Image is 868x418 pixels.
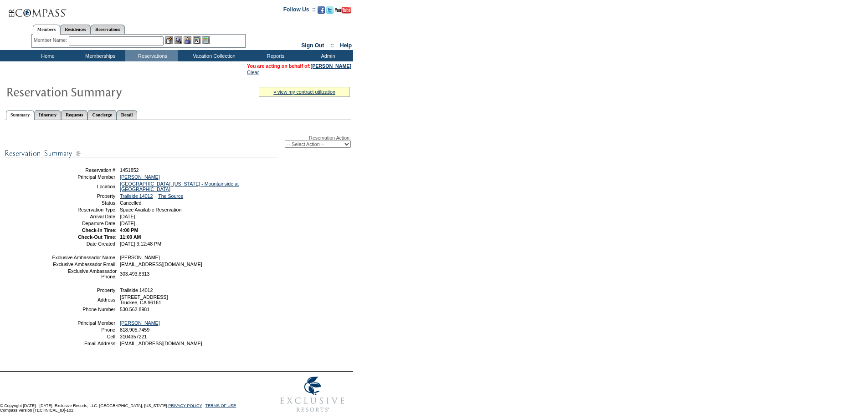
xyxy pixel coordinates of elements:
span: [DATE] [120,214,135,219]
td: Reports [248,50,301,61]
td: Admin [301,50,353,61]
a: TERMS OF USE [205,403,236,408]
img: b_edit.gif [165,36,173,44]
span: Space Available Reservation [120,207,181,212]
span: Cancelled [120,200,141,206]
a: Sign Out [301,42,324,49]
td: Phone: [51,327,117,332]
a: Summary [6,110,34,120]
div: Member Name: [34,36,69,44]
td: Phone Number: [51,307,117,312]
span: [EMAIL_ADDRESS][DOMAIN_NAME] [120,262,202,267]
span: [PERSON_NAME] [120,255,160,260]
a: Requests [61,110,87,120]
a: Clear [247,70,259,75]
td: Property: [51,193,117,199]
img: Subscribe to our YouTube Channel [335,7,351,14]
td: Principal Member: [51,320,117,326]
a: Itinerary [34,110,61,120]
strong: Check-In Time: [82,227,117,233]
img: Become our fan on Facebook [318,6,325,14]
a: Become our fan on Facebook [318,9,325,15]
img: subTtlResSummary.gif [5,148,278,159]
img: Exclusive Resorts [272,372,353,417]
img: Impersonate [184,36,191,44]
a: Follow us on Twitter [326,9,334,15]
td: Vacation Collection [178,50,248,61]
span: You are acting on behalf of: [247,63,351,69]
td: Home [21,50,73,61]
a: [PERSON_NAME] [120,174,160,180]
td: Departure Date: [51,221,117,226]
a: Trailside 14012 [120,193,153,199]
td: Reservation Type: [51,207,117,212]
td: Location: [51,181,117,192]
a: Reservations [91,25,125,34]
span: 530.562.8981 [120,307,149,312]
span: [DATE] [120,221,135,226]
div: Reservation Action: [5,135,351,148]
span: :: [330,42,334,49]
img: Follow us on Twitter [326,6,334,14]
td: Exclusive Ambassador Name: [51,255,117,260]
span: 4:00 PM [120,227,138,233]
a: The Source [158,193,183,199]
td: Address: [51,294,117,305]
span: 818.905.7459 [120,327,149,332]
td: Property: [51,287,117,293]
a: Residences [60,25,91,34]
td: Memberships [73,50,125,61]
a: Members [33,25,61,35]
td: Exclusive Ambassador Phone: [51,268,117,279]
strong: Check-Out Time: [78,234,117,240]
td: Reservation #: [51,167,117,173]
img: Reservations [193,36,200,44]
a: Detail [117,110,138,120]
a: PRIVACY POLICY [168,403,202,408]
a: » view my contract utilization [273,89,335,95]
span: 3104357221 [120,334,147,339]
span: [STREET_ADDRESS] Truckee, CA 96161 [120,294,168,305]
span: [EMAIL_ADDRESS][DOMAIN_NAME] [120,341,202,346]
span: [DATE] 3:12:48 PM [120,241,161,247]
td: Email Address: [51,341,117,346]
a: Concierge [87,110,116,120]
span: 11:00 AM [120,234,141,240]
td: Date Created: [51,241,117,247]
td: Status: [51,200,117,206]
span: Trailside 14012 [120,287,153,293]
a: Help [340,42,352,49]
td: Reservations [125,50,178,61]
td: Follow Us :: [283,5,316,16]
td: Cell: [51,334,117,339]
a: [GEOGRAPHIC_DATA], [US_STATE] - Mountainside at [GEOGRAPHIC_DATA] [120,181,239,192]
td: Exclusive Ambassador Email: [51,262,117,267]
span: 303.493.6313 [120,271,149,277]
span: 1451852 [120,167,139,173]
a: Subscribe to our YouTube Channel [335,9,351,15]
img: b_calculator.gif [202,36,210,44]
img: View [175,36,182,44]
a: [PERSON_NAME] [311,63,351,69]
td: Principal Member: [51,174,117,180]
img: Reservaton Summary [6,82,188,101]
a: [PERSON_NAME] [120,320,160,326]
td: Arrival Date: [51,214,117,219]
